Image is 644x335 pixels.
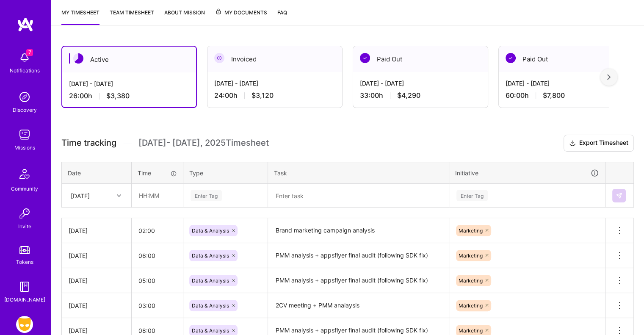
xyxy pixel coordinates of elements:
[192,327,229,334] span: Data & Analysis
[132,244,183,267] input: HH:MM
[360,79,481,88] div: [DATE] - [DATE]
[269,244,448,267] textarea: PMM analysis + appsflyer final audit (following SDK fix)
[110,8,154,25] a: Team timesheet
[62,162,132,184] th: Date
[18,222,31,231] div: Invite
[459,327,483,334] span: Marketing
[69,326,124,335] div: [DATE]
[132,294,183,317] input: HH:MM
[269,294,448,317] textarea: 2CV meeting + PMM analaysis
[360,91,481,100] div: 33:00 h
[16,205,33,222] img: Invite
[268,162,449,184] th: Task
[16,89,33,105] img: discovery
[19,246,30,254] img: tokens
[4,295,45,304] div: [DOMAIN_NAME]
[215,8,267,25] a: My Documents
[164,8,205,25] a: About Mission
[353,46,488,72] div: Paid Out
[397,91,420,100] span: $4,290
[106,91,130,100] span: $3,380
[455,168,599,178] div: Initiative
[191,189,222,202] div: Enter Tag
[14,143,35,152] div: Missions
[16,316,33,333] img: Grindr: Data + FE + CyberSecurity + QA
[207,46,342,72] div: Invoiced
[215,8,267,17] span: My Documents
[69,251,124,260] div: [DATE]
[192,252,229,259] span: Data & Analysis
[607,74,611,80] img: right
[132,184,182,207] input: HH:MM
[564,135,634,152] button: Export Timesheet
[10,66,40,75] div: Notifications
[192,277,229,284] span: Data & Analysis
[14,164,35,184] img: Community
[138,169,177,177] div: Time
[360,53,370,63] img: Paid Out
[69,91,189,100] div: 26:00 h
[459,252,483,259] span: Marketing
[14,316,35,333] a: Grindr: Data + FE + CyberSecurity + QA
[506,53,516,63] img: Paid Out
[569,139,576,148] i: icon Download
[459,302,483,309] span: Marketing
[138,138,269,148] span: [DATE] - [DATE] , 2025 Timesheet
[459,277,483,284] span: Marketing
[277,8,287,25] a: FAQ
[459,227,483,234] span: Marketing
[13,105,37,114] div: Discovery
[69,79,189,88] div: [DATE] - [DATE]
[61,8,100,25] a: My timesheet
[117,194,121,198] i: icon Chevron
[214,79,335,88] div: [DATE] - [DATE]
[16,257,33,266] div: Tokens
[73,53,83,64] img: Active
[132,219,183,242] input: HH:MM
[132,269,183,292] input: HH:MM
[16,278,33,295] img: guide book
[499,46,633,72] div: Paid Out
[269,269,448,292] textarea: PMM analysis + appsflyer final audit (following SDK fix)
[506,91,627,100] div: 60:00 h
[61,138,116,148] span: Time tracking
[71,191,90,200] div: [DATE]
[192,227,229,234] span: Data & Analysis
[62,47,196,72] div: Active
[16,126,33,143] img: teamwork
[456,189,488,202] div: Enter Tag
[69,301,124,310] div: [DATE]
[183,162,268,184] th: Type
[252,91,274,100] span: $3,120
[269,219,448,242] textarea: Brand marketing campaign analysis
[69,276,124,285] div: [DATE]
[26,49,33,56] span: 7
[616,192,622,199] img: Submit
[506,79,627,88] div: [DATE] - [DATE]
[214,53,224,63] img: Invoiced
[69,226,124,235] div: [DATE]
[192,302,229,309] span: Data & Analysis
[11,184,38,193] div: Community
[214,91,335,100] div: 24:00 h
[16,49,33,66] img: bell
[17,17,34,32] img: logo
[543,91,565,100] span: $7,800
